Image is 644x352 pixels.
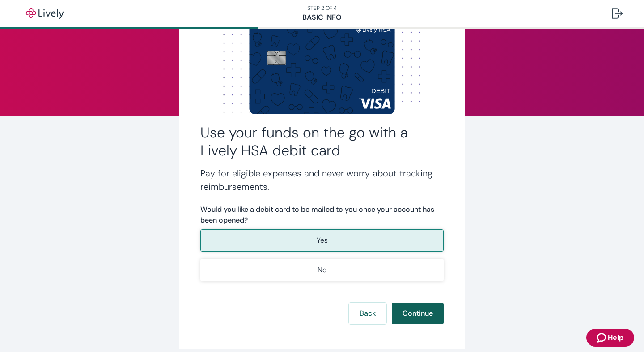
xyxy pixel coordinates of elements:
[200,259,444,281] button: No
[200,229,444,252] button: Yes
[349,303,386,324] button: Back
[392,303,444,324] button: Continue
[200,23,444,113] img: Dot background
[200,124,444,159] h2: Use your funds on the go with a Lively HSA debit card
[200,204,444,226] label: Would you like a debit card to be mailed to you once your account has been opened?
[605,3,630,24] button: Log out
[200,167,444,193] h4: Pay for eligible expenses and never worry about tracking reimbursements.
[608,332,623,343] span: Help
[586,329,634,347] button: Zendesk support iconHelp
[597,332,608,343] svg: Zendesk support icon
[317,235,328,246] p: Yes
[318,265,326,275] p: No
[20,8,70,19] img: Lively
[249,22,395,114] img: Debit card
